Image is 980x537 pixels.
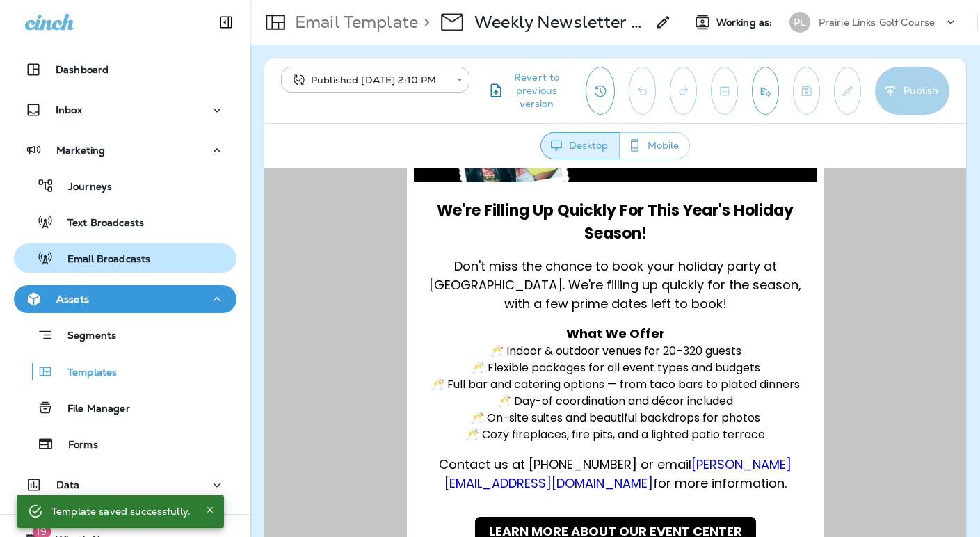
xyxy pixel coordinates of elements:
[233,225,469,241] span: 🥂 Day-of coordination and décor included
[14,136,236,164] button: Marketing
[54,181,112,194] p: Journeys
[619,132,690,159] button: Mobile
[418,12,430,33] p: >
[54,253,150,266] p: Email Broadcasts
[56,145,105,156] p: Marketing
[201,258,501,274] span: 🥂 Cozy fireplaces, fire pits, and a lighted patio terrace
[474,12,647,33] p: Weekly Newsletter - 2025 - 9/30 Prairie Links
[207,191,496,207] span: 🥂 Flexible packages for all event types and budgets
[54,403,130,416] p: File Manager
[166,208,536,224] span: 🥂 Full bar and catering options — from taco bars to plated dinners
[175,287,527,323] span: Contact us at [PHONE_NUMBER] or email for more information.
[165,89,537,144] span: Don't miss the chance to book your holiday party at [GEOGRAPHIC_DATA]. We're filling up quickly f...
[54,217,144,230] p: Text Broadcasts
[180,399,322,488] img: Modern-Logo-PLG-White.png
[207,8,246,36] button: Collapse Sidebar
[540,132,620,159] button: Desktop
[14,243,236,273] button: Email Broadcasts
[14,207,236,237] button: Text Broadcasts
[752,67,779,115] button: Send test email
[14,393,236,422] button: File Manager
[56,104,82,115] p: Inbox
[819,17,935,28] p: Prairie Links Golf Course
[172,31,529,76] strong: We're Filling Up Quickly For This Year's Holiday Season!
[56,64,109,75] p: Dashboard
[14,429,236,458] button: Forms
[180,287,528,323] a: [PERSON_NAME][EMAIL_ADDRESS][DOMAIN_NAME]
[56,294,89,305] p: Assets
[225,354,478,371] strong: LEARN MORE ABOUT OUR EVENT CENTER
[56,479,80,490] p: Data
[211,348,492,378] a: LEARN MORE ABOUT OUR EVENT CENTER
[54,330,116,344] p: Segments
[504,71,569,111] span: Revert to previous version
[14,171,236,200] button: Journeys
[54,439,98,452] p: Forms
[14,285,236,313] button: Assets
[14,96,236,124] button: Inbox
[586,67,615,115] button: View Changelog
[14,471,236,499] button: Data
[14,320,236,350] button: Segments
[716,17,776,29] span: Working as:
[302,157,401,174] span: What We Offer
[789,12,810,33] div: PL
[481,67,575,115] button: Revert to previous version
[54,367,117,380] p: Templates
[14,56,236,83] button: Dashboard
[291,73,447,87] div: Published [DATE] 2:10 PM
[202,502,218,518] button: Close
[14,357,236,386] button: Templates
[225,175,477,191] span: 🥂 Indoor & outdoor venues for 20–320 guests
[206,241,496,257] span: 🥂 On-site suites and beautiful backdrops for photos
[289,12,418,33] p: Email Template
[51,499,191,524] div: Template saved successfully.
